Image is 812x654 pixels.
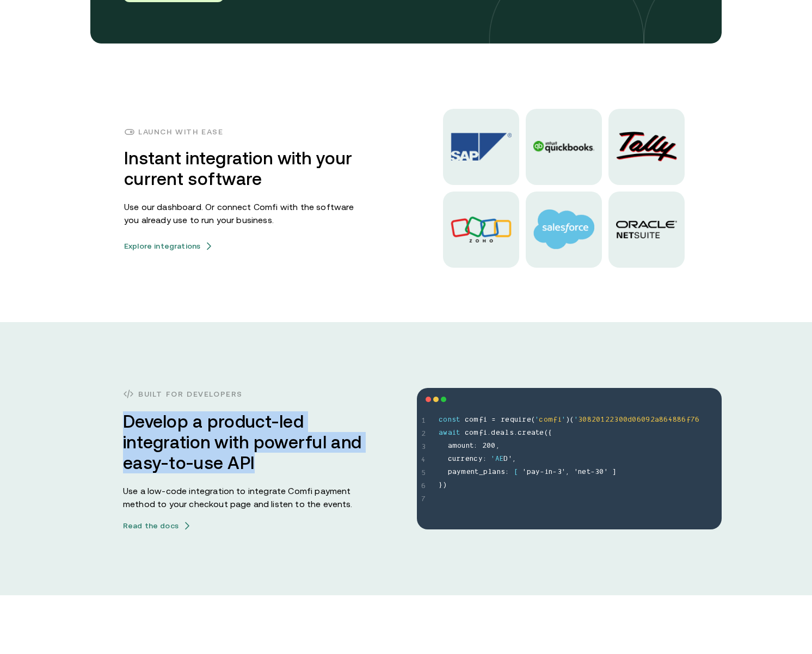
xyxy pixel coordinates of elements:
span: r [501,414,505,427]
span: a [448,427,452,440]
span: ' [574,466,578,479]
span: n [448,414,452,427]
span: s [501,466,505,479]
span: o [544,414,548,427]
span: e [539,427,544,440]
span: : [505,466,509,479]
span: ) [565,414,570,427]
span: n [578,466,582,479]
span: 2 [605,414,610,427]
span: 5 [421,467,426,480]
span: t [470,440,473,453]
span: n [549,466,552,479]
img: Sap logo [451,133,512,161]
span: , [496,440,500,453]
span: 2 [610,414,614,427]
span: t [456,414,460,427]
span: ( [544,427,548,440]
span: 8 [677,414,681,427]
span: c [473,453,478,466]
span: 8 [659,414,663,427]
span: = [491,414,496,427]
span: ' [562,414,565,427]
span: e [465,453,470,466]
a: Read the docsarrow icons [123,521,192,530]
span: m [473,414,478,427]
span: e [527,427,531,440]
span: 3 [557,466,562,479]
span: m [452,440,457,453]
span: 6 [421,480,426,493]
span: 0 [632,414,636,427]
span: n [497,466,501,479]
span: , [512,453,516,466]
button: Explore integrationsarrow icons [124,242,213,250]
span: d [491,427,495,440]
span: , [565,466,569,479]
span: t [587,466,590,479]
span: w [443,427,447,440]
span: t [456,427,460,440]
span: u [514,414,518,427]
img: arrow icons [205,242,213,251]
img: code [123,388,134,399]
img: arrow icons [183,521,192,530]
span: n [471,466,475,479]
span: ' [522,466,526,479]
span: 8 [673,414,677,427]
span: c [518,427,522,440]
span: a [452,466,457,479]
span: o [469,414,473,427]
span: m [548,414,553,427]
span: 9 [645,414,650,427]
span: D [503,453,508,466]
h3: Built for developers [123,387,362,400]
span: A [495,453,500,466]
span: l [488,466,492,479]
span: 2 [421,428,426,441]
img: salesforce logo [533,209,594,249]
span: E [500,453,503,466]
span: u [452,453,456,466]
span: 3 [595,466,599,479]
span: a [500,427,505,440]
span: i [452,427,456,440]
img: Zoho logo [451,216,512,243]
span: 3 [614,414,618,427]
span: y [457,466,461,479]
span: ' [574,414,578,427]
span: ' [491,453,495,466]
span: 0 [491,440,495,453]
span: ' [508,453,512,466]
h3: Develop a product-led integration with powerful and easy-to-use API [123,411,362,473]
span: e [505,414,509,427]
span: 1 [600,414,605,427]
span: ' [562,466,565,479]
span: 6 [663,414,668,427]
span: 2 [650,414,655,427]
span: 6 [637,414,641,427]
span: 0 [487,440,491,453]
span: a [531,427,536,440]
span: p [527,466,531,479]
span: f [553,414,557,427]
span: { [548,427,552,440]
span: t [536,427,539,440]
span: s [452,414,456,427]
span: a [531,466,536,479]
span: i [545,466,549,479]
span: p [448,466,452,479]
span: c [465,427,469,440]
span: i [483,414,487,427]
span: 4 [421,454,426,467]
span: c [539,414,543,427]
span: 0 [641,414,645,427]
span: 3 [421,441,426,454]
span: 0 [623,414,628,427]
span: - [540,466,544,479]
span: d [628,414,632,427]
span: f [479,427,483,440]
span: s [509,427,514,440]
span: r [456,453,460,466]
a: Explore integrationsarrow icons [124,237,213,250]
